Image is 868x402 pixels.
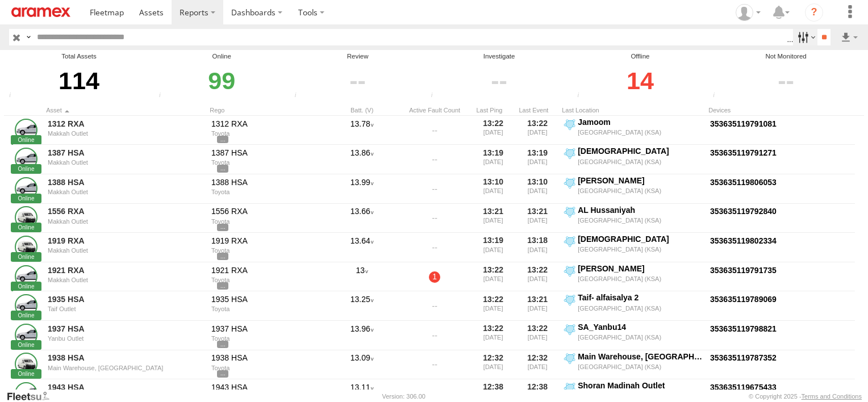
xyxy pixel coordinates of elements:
[473,322,513,349] div: 13:22 [DATE]
[578,216,702,224] div: [GEOGRAPHIC_DATA] (KSA)
[211,218,322,225] div: Toyota
[217,224,228,231] span: View Asset Details to show all tags
[291,61,424,101] div: Click to filter by Review
[46,106,205,114] div: Click to Sort
[473,292,513,320] div: 13:22 [DATE]
[328,175,396,203] div: 13.99
[518,263,557,291] div: 13:22 [DATE]
[24,29,33,45] label: Search Query
[15,324,37,346] a: Click to View Asset Details
[562,117,704,144] label: Click to View Event Location
[518,175,557,203] div: 13:10 [DATE]
[6,92,23,101] div: Total number of Enabled and Paused Assets
[562,234,704,261] label: Click to View Event Location
[211,353,322,363] div: 1938 HSA
[578,146,702,156] div: [DEMOGRAPHIC_DATA]
[217,282,228,290] span: View Asset Details to show all tags
[48,294,203,304] a: 1935 HSA
[710,207,777,216] a: Click to View Device Details
[328,205,396,232] div: 13.66
[710,61,862,101] div: Click to filter by Not Monitored
[840,29,859,45] label: Export results as...
[211,247,322,254] div: Toyota
[15,177,37,200] a: Click to View Asset Details
[211,335,322,342] div: Toyota
[710,92,727,101] div: The health of these assets types is not monitored.
[48,119,203,129] a: 1312 RXA
[48,206,203,216] a: 1556 RXA
[15,148,37,170] a: Click to View Asset Details
[473,234,513,261] div: 13:19 [DATE]
[291,92,308,101] div: Assets that have not communicated at least once with the server in the last 6hrs
[48,382,203,392] a: 1943 HSA
[710,236,777,245] a: Click to View Device Details
[210,106,323,114] div: Click to Sort
[328,292,396,320] div: 13.25
[473,175,513,203] div: 13:10 [DATE]
[578,187,702,195] div: [GEOGRAPHIC_DATA] (KSA)
[518,322,557,349] div: 13:22 [DATE]
[578,380,702,391] div: Shoran Madinah Outlet
[574,92,591,101] div: Assets that have not communicated at least once with the server in the last 48hrs
[156,61,288,101] div: Click to filter by Online
[574,61,706,101] div: Click to filter by Offline
[6,391,59,402] a: Visit our Website
[48,218,203,225] div: Makkah Outlet
[562,351,704,379] label: Click to View Event Location
[518,351,557,379] div: 12:32 [DATE]
[562,175,704,203] label: Click to View Event Location
[48,265,203,275] a: 1921 RXA
[710,353,777,362] a: Click to View Device Details
[578,175,702,186] div: [PERSON_NAME]
[473,263,513,291] div: 13:22 [DATE]
[382,393,425,400] div: Version: 306.00
[211,305,322,312] div: Toyota
[802,393,862,400] a: Terms and Conditions
[217,253,228,260] span: View Asset Details to show all tags
[578,205,702,215] div: AL Hussaniyah
[427,52,570,61] div: Investigate
[562,263,704,291] label: Click to View Event Location
[578,275,702,283] div: [GEOGRAPHIC_DATA] (KSA)
[578,304,702,312] div: [GEOGRAPHIC_DATA] (KSA)
[328,234,396,261] div: 13.64
[211,148,322,158] div: 1387 HSA
[48,236,203,246] a: 1919 RXA
[15,265,37,288] a: Click to View Asset Details
[211,189,322,195] div: Toyota
[217,370,228,378] span: View Asset Details to show all tags
[15,353,37,375] a: Click to View Asset Details
[473,351,513,379] div: 12:32 [DATE]
[578,263,702,274] div: [PERSON_NAME]
[518,292,557,320] div: 13:21 [DATE]
[562,292,704,320] label: Click to View Event Location
[6,52,152,61] div: Total Assets
[518,106,557,114] div: Click to Sort
[805,3,823,22] i: ?
[211,159,322,166] div: Toyota
[578,234,702,244] div: [DEMOGRAPHIC_DATA]
[291,52,424,61] div: Review
[211,277,322,283] div: Toyota
[473,117,513,144] div: 13:22 [DATE]
[574,52,706,61] div: Offline
[211,206,322,216] div: 1556 RXA
[473,205,513,232] div: 13:21 [DATE]
[48,353,203,363] a: 1938 HSA
[211,265,322,275] div: 1921 RXA
[15,206,37,229] a: Click to View Asset Details
[562,146,704,173] label: Click to View Event Location
[710,266,777,275] a: Click to View Device Details
[710,295,777,304] a: Click to View Device Details
[48,277,203,283] div: Makkah Outlet
[473,106,513,114] div: Click to Sort
[217,165,228,172] span: View Asset Details to show all tags
[328,117,396,144] div: 13.78
[48,159,203,166] div: Makkah Outlet
[211,324,322,334] div: 1937 HSA
[328,146,396,173] div: 13.86
[211,382,322,392] div: 1943 HSA
[211,294,322,304] div: 1935 HSA
[578,333,702,341] div: [GEOGRAPHIC_DATA] (KSA)
[429,271,440,283] a: 1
